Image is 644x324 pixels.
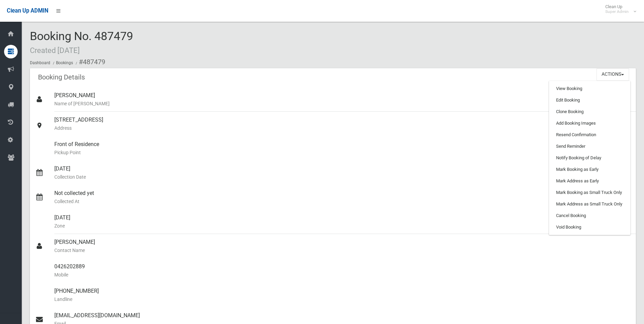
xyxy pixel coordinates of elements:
small: Address [54,124,630,132]
a: Mark Address as Early [549,175,630,187]
a: Mark Booking as Early [549,164,630,175]
a: Void Booking [549,221,630,233]
span: Clean Up [602,4,636,14]
span: Clean Up ADMIN [7,7,48,14]
div: [DATE] [54,161,630,185]
small: Name of [PERSON_NAME] [54,100,630,108]
div: Front of Residence [54,136,630,161]
small: Landline [54,295,630,303]
li: #487479 [74,56,105,68]
div: [PERSON_NAME] [54,234,630,258]
a: Resend Confirmation [549,129,630,141]
button: Actions [596,68,629,81]
small: Mobile [54,271,630,279]
a: Cancel Booking [549,210,630,221]
a: Notify Booking of Delay [549,152,630,164]
div: [DATE] [54,210,630,234]
div: 0426202889 [54,258,630,283]
a: Send Reminder [549,141,630,152]
small: Zone [54,222,630,230]
a: Add Booking Images [549,118,630,129]
a: Edit Booking [549,94,630,106]
small: Collected At [54,197,630,205]
header: Booking Details [30,71,93,84]
small: Collection Date [54,173,630,181]
small: Contact Name [54,246,630,254]
small: Pickup Point [54,148,630,157]
small: Super Admin [605,9,629,14]
span: Booking No. 487479 [30,29,133,56]
div: Not collected yet [54,185,630,210]
a: Bookings [56,60,73,65]
div: [PERSON_NAME] [54,87,630,112]
div: [PHONE_NUMBER] [54,283,630,307]
a: Dashboard [30,60,50,65]
a: Mark Address as Small Truck Only [549,198,630,210]
a: Clone Booking [549,106,630,118]
div: [STREET_ADDRESS] [54,112,630,136]
a: Mark Booking as Small Truck Only [549,187,630,198]
a: View Booking [549,83,630,94]
small: Created [DATE] [30,46,80,55]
